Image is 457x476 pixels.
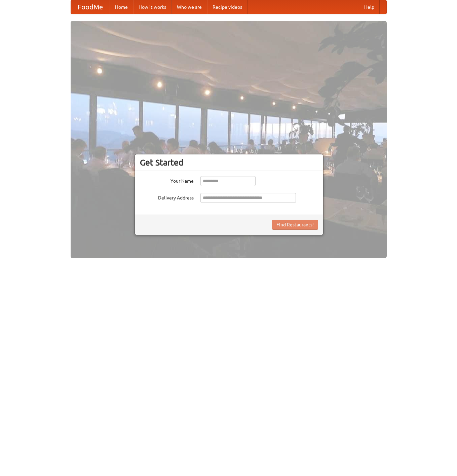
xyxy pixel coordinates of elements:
[140,176,194,184] label: Your Name
[359,0,380,14] a: Help
[133,0,172,14] a: How it works
[207,0,247,14] a: Recipe videos
[140,193,194,201] label: Delivery Address
[140,157,318,168] h3: Get Started
[272,220,318,230] button: Find Restaurants!
[110,0,133,14] a: Home
[172,0,207,14] a: Who we are
[71,0,110,14] a: FoodMe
